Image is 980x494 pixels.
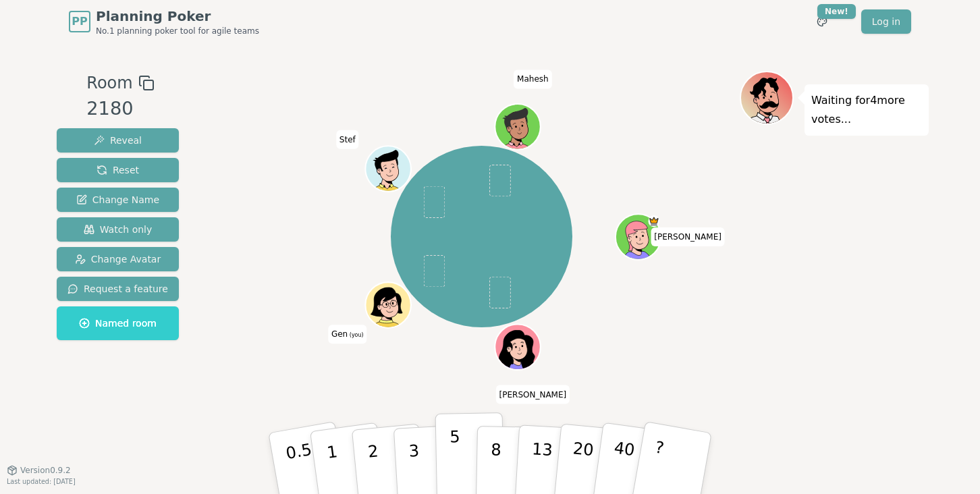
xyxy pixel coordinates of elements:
[96,7,259,26] span: Planning Poker
[57,277,179,301] button: Request a feature
[651,227,725,246] span: Click to change your name
[7,478,76,485] span: Last updated: [DATE]
[96,26,259,36] span: No.1 planning poker tool for agile teams
[496,385,570,404] span: Click to change your name
[76,193,159,207] span: Change Name
[57,306,179,340] button: Named room
[514,70,552,88] span: Click to change your name
[328,325,367,344] span: Click to change your name
[79,317,157,330] span: Named room
[648,215,659,227] span: Laura is the host
[94,134,142,147] span: Reveal
[86,71,132,95] span: Room
[57,158,179,182] button: Reset
[57,188,179,212] button: Change Name
[336,130,359,148] span: Click to change your name
[811,91,922,129] p: Waiting for 4 more votes...
[366,283,409,326] button: Click to change your avatar
[861,9,911,34] a: Log in
[348,332,364,338] span: (you)
[57,247,179,271] button: Change Avatar
[75,252,161,266] span: Change Avatar
[20,465,71,476] span: Version 0.9.2
[57,217,179,242] button: Watch only
[57,128,179,153] button: Reveal
[86,95,154,123] div: 2180
[810,9,834,34] button: New!
[72,13,87,30] span: PP
[69,7,259,36] a: PPPlanning PokerNo.1 planning poker tool for agile teams
[67,282,168,296] span: Request a feature
[817,4,856,19] div: New!
[84,223,153,236] span: Watch only
[7,465,71,476] button: Version0.9.2
[97,163,139,177] span: Reset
